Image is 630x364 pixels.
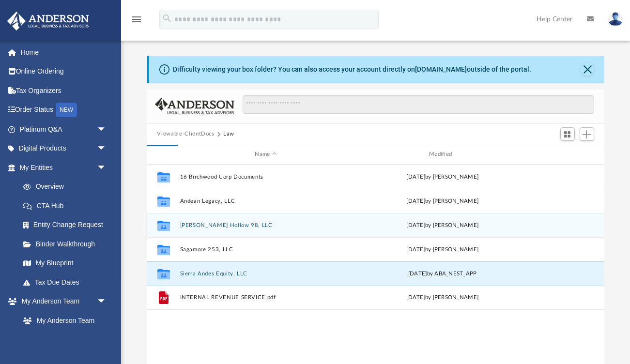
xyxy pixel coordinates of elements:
[581,62,594,76] button: Close
[243,95,594,114] input: Search files and folders
[56,103,77,117] div: NEW
[97,120,116,139] span: arrow_drop_down
[7,81,121,100] a: Tax Organizers
[180,173,352,180] button: 16 Birchwood Corp Documents
[580,127,594,141] button: Add
[356,172,528,181] div: [DATE] by [PERSON_NAME]
[131,18,142,25] a: menu
[179,150,352,159] div: Name
[97,292,116,312] span: arrow_drop_down
[180,294,352,301] button: INTERNAL REVENUE SERVICE.pdf
[14,273,121,292] a: Tax Due Dates
[7,62,121,81] a: Online Ordering
[7,139,121,158] a: Digital Productsarrow_drop_down
[7,158,121,177] a: My Entitiesarrow_drop_down
[131,14,142,25] i: menu
[180,222,352,228] button: [PERSON_NAME] Hollow 98, LLC
[223,130,234,138] button: Law
[356,269,528,278] div: [DATE] by ABA_NEST_APP
[14,330,116,349] a: Anderson System
[14,254,116,273] a: My Blueprint
[560,127,575,141] button: Switch to Grid View
[14,196,121,215] a: CTA Hub
[14,311,111,330] a: My Anderson Team
[7,100,121,120] a: Order StatusNEW
[162,13,172,24] i: search
[7,43,121,62] a: Home
[415,65,467,73] a: [DOMAIN_NAME]
[180,246,352,252] button: Sagamore 253, LLC
[157,130,214,138] button: Viewable-ClientDocs
[14,234,121,254] a: Binder Walkthrough
[4,12,92,30] img: Anderson Advisors Platinum Portal
[533,150,600,159] div: id
[97,158,116,178] span: arrow_drop_down
[180,270,352,276] button: Sierra Andes Equity, LLC
[14,215,121,235] a: Entity Change Request
[7,292,116,311] a: My Anderson Teamarrow_drop_down
[14,177,121,197] a: Overview
[356,293,528,302] div: [DATE] by [PERSON_NAME]
[180,197,352,204] button: Andean Legacy, LLC
[7,120,121,139] a: Platinum Q&Aarrow_drop_down
[356,221,528,229] div: [DATE] by [PERSON_NAME]
[151,150,175,159] div: id
[608,12,623,26] img: User Pic
[173,64,531,75] div: Difficulty viewing your box folder? You can also access your account directly on outside of the p...
[356,245,528,254] div: [DATE] by [PERSON_NAME]
[356,150,528,159] div: Modified
[356,197,528,205] div: [DATE] by [PERSON_NAME]
[97,139,116,159] span: arrow_drop_down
